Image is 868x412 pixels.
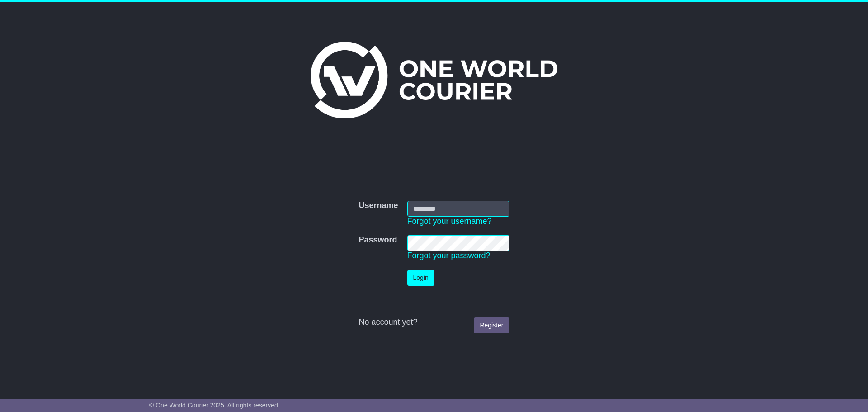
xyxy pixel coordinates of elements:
img: One World [311,42,557,118]
a: Register [474,317,509,333]
label: Username [359,201,398,211]
label: Password [359,235,397,245]
div: No account yet? [359,317,509,327]
a: Forgot your username? [407,217,492,226]
a: Forgot your password? [407,251,491,260]
button: Login [407,270,434,286]
span: © One World Courier 2025. All rights reserved. [149,402,280,409]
